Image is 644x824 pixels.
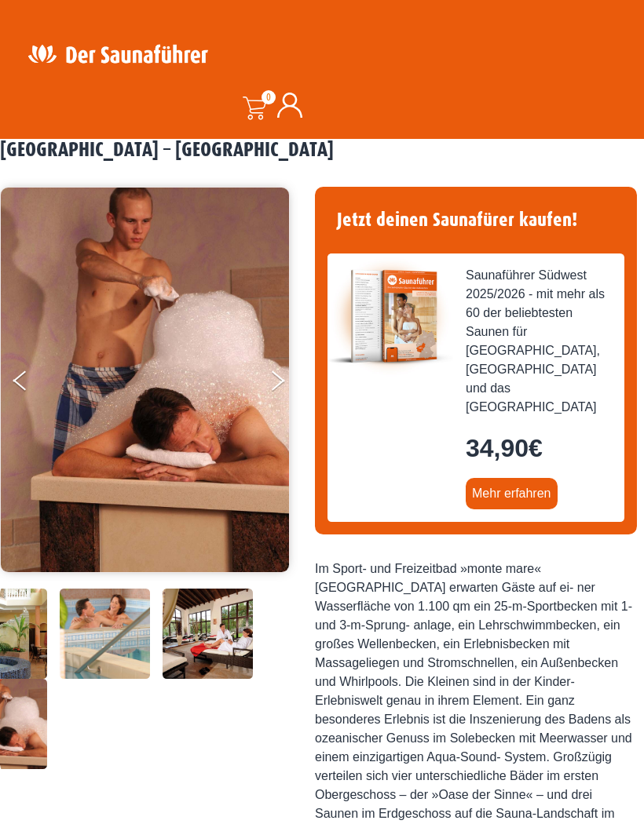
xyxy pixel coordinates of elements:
bdi: 34,90 [466,434,543,462]
span: Saunaführer Südwest 2025/2026 - mit mehr als 60 der beliebtesten Saunen für [GEOGRAPHIC_DATA], [G... [466,266,612,417]
a: Mehr erfahren [466,478,558,509]
button: Previous [13,364,53,403]
button: Next [269,364,308,403]
span: 0 [262,90,276,104]
img: der-saunafuehrer-2025-suedwest.jpg [327,253,453,379]
h4: Jetzt deinen Saunafürer kaufen! [327,199,624,241]
span: € [529,434,543,462]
